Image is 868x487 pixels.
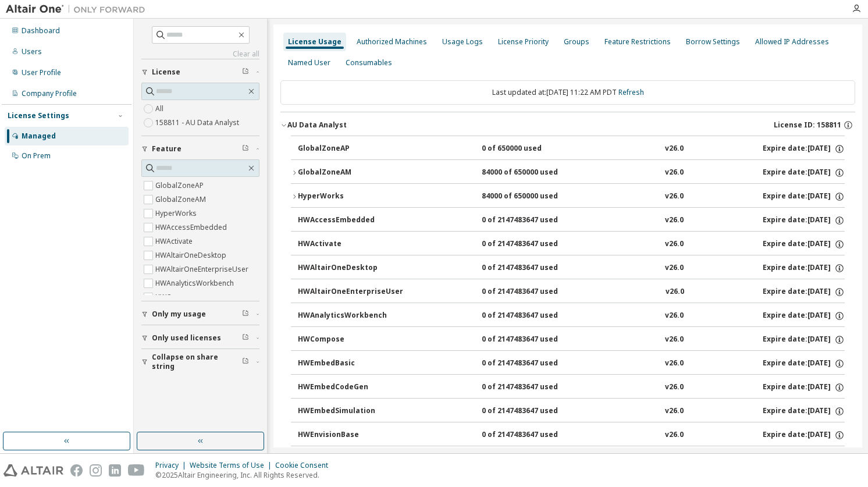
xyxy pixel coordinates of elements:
button: Only used licenses [141,325,259,351]
span: Clear filter [242,357,249,367]
div: Expire date: [DATE] [763,335,845,345]
div: HWEmbedCodeGen [298,382,403,393]
span: License ID: 158811 [774,120,841,130]
div: License Usage [288,37,341,47]
a: Clear all [141,49,259,59]
div: Users [22,47,42,56]
button: Feature [141,136,259,162]
label: GlobalZoneAP [155,179,206,193]
button: HWEmbedBasic0 of 2147483647 usedv26.0Expire date:[DATE] [298,351,845,376]
div: Allowed IP Addresses [755,37,829,47]
label: HWCompose [155,290,202,304]
div: Usage Logs [442,37,483,47]
label: HWAltairOneEnterpriseUser [155,262,251,276]
button: HWActivate0 of 2147483647 usedv26.0Expire date:[DATE] [298,232,845,257]
label: GlobalZoneAM [155,193,208,207]
div: GlobalZoneAM [298,168,403,178]
div: 0 of 2147483647 used [482,239,586,250]
label: HWAccessEmbedded [155,221,229,234]
label: HWAltairOneDesktop [155,248,229,262]
span: Feature [152,144,182,154]
div: License Priority [498,37,549,47]
div: v26.0 [665,191,684,202]
label: HyperWorks [155,207,199,221]
div: HWEmbedBasic [298,358,403,369]
div: 84000 of 650000 used [482,168,586,178]
div: HWAccessEmbedded [298,215,403,226]
button: HWEmbedSimulation0 of 2147483647 usedv26.0Expire date:[DATE] [298,399,845,424]
div: On Prem [22,151,51,161]
div: 0 of 2147483647 used [482,335,586,345]
div: Named User [288,58,330,67]
div: Consumables [346,58,392,67]
button: GlobalZoneAP0 of 650000 usedv26.0Expire date:[DATE] [298,136,845,162]
img: youtube.svg [128,464,145,477]
div: HyperWorks [298,191,403,202]
div: 0 of 2147483647 used [482,311,586,321]
div: Expire date: [DATE] [763,168,845,178]
div: 0 of 2147483647 used [482,406,586,417]
a: Refresh [618,87,644,97]
div: Last updated at: [DATE] 11:22 AM PDT [280,80,855,105]
div: HWCompose [298,335,403,345]
div: HWAnalyticsWorkbench [298,311,403,321]
span: Clear filter [242,144,249,154]
div: 0 of 2147483647 used [482,358,586,369]
span: Clear filter [242,333,249,343]
div: 0 of 2147483647 used [482,215,586,226]
div: Authorized Machines [357,37,427,47]
div: Website Terms of Use [190,461,275,470]
div: v26.0 [665,430,684,440]
div: v26.0 [665,168,684,178]
button: Only my usage [141,301,259,327]
div: Expire date: [DATE] [763,215,845,226]
div: Expire date: [DATE] [763,311,845,321]
div: Feature Restrictions [604,37,671,47]
div: Expire date: [DATE] [763,263,845,273]
button: HWAltairOneDesktop0 of 2147483647 usedv26.0Expire date:[DATE] [298,255,845,281]
label: HWActivate [155,234,195,248]
div: v26.0 [665,335,684,345]
div: Cookie Consent [275,461,335,470]
div: Groups [564,37,589,47]
div: v26.0 [665,263,684,273]
span: Only used licenses [152,333,221,343]
img: facebook.svg [70,464,83,477]
div: Expire date: [DATE] [763,287,845,297]
button: Collapse on share string [141,349,259,375]
div: 0 of 2147483647 used [482,430,586,440]
button: License [141,59,259,85]
span: Only my usage [152,310,206,319]
button: HWEnvisionBase0 of 2147483647 usedv26.0Expire date:[DATE] [298,422,845,448]
img: altair_logo.svg [3,464,63,477]
div: License Settings [8,111,69,120]
div: GlobalZoneAP [298,144,403,154]
button: AU Data AnalystLicense ID: 158811 [280,112,855,138]
div: Expire date: [DATE] [763,358,845,369]
label: All [155,102,166,116]
div: AU Data Analyst [287,120,347,130]
div: User Profile [22,68,61,77]
div: 0 of 2147483647 used [482,287,586,297]
div: Expire date: [DATE] [763,191,845,202]
div: 0 of 650000 used [482,144,586,154]
span: Clear filter [242,67,249,77]
img: Altair One [6,3,151,15]
div: Company Profile [22,89,77,98]
button: HyperWorks84000 of 650000 usedv26.0Expire date:[DATE] [291,184,845,209]
button: HWAccessEmbedded0 of 2147483647 usedv26.0Expire date:[DATE] [298,208,845,233]
div: v26.0 [666,287,684,297]
div: v26.0 [665,144,684,154]
div: v26.0 [665,215,684,226]
span: License [152,67,180,77]
div: 0 of 2147483647 used [482,263,586,273]
div: HWEmbedSimulation [298,406,403,417]
div: v26.0 [665,406,684,417]
img: instagram.svg [90,464,102,477]
div: v26.0 [665,382,684,393]
label: 158811 - AU Data Analyst [155,116,241,130]
div: HWAltairOneDesktop [298,263,403,273]
span: Collapse on share string [152,353,242,371]
div: 84000 of 650000 used [482,191,586,202]
button: HWAltairOneEnterpriseUser0 of 2147483647 usedv26.0Expire date:[DATE] [298,279,845,305]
